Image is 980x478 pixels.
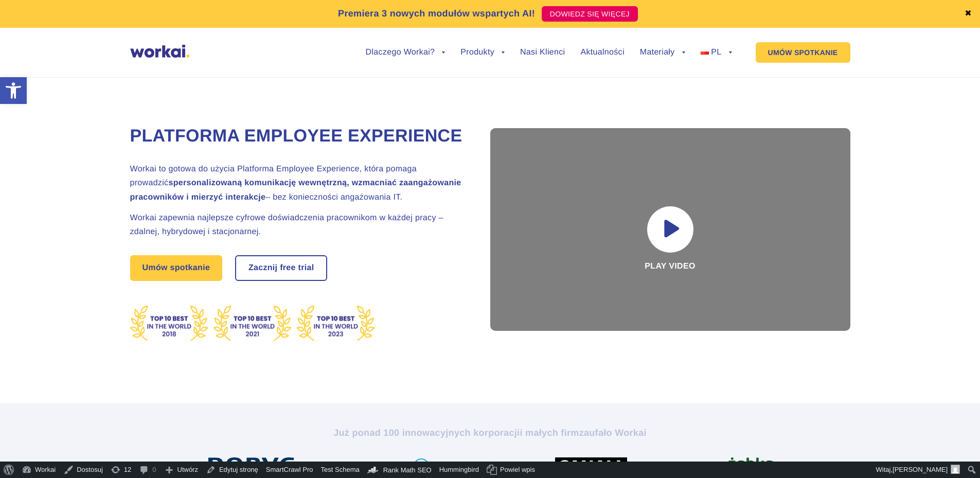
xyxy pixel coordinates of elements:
a: Zacznij free trial [236,256,327,280]
h2: Workai to gotowa do użycia Platforma Employee Experience, która pomaga prowadzić – bez koniecznoś... [130,162,465,204]
a: Dlaczego Workai? [366,48,446,57]
a: Nasi Klienci [520,48,565,57]
a: Workai [18,462,60,478]
h2: Już ponad 100 innowacyjnych korporacji zaufało Workai [205,427,776,439]
span: 0 [152,462,156,478]
a: Produkty [460,48,505,57]
div: Play video [490,128,850,331]
a: Edytuj stronę [202,462,262,478]
a: Kokpit Rank Math [364,462,436,478]
h1: Platforma Employee Experience [130,125,465,148]
a: ✖ [965,10,972,18]
i: i małych firm [520,428,579,438]
strong: spersonalizowaną komunikację wewnętrzną, wzmacniać zaangażowanie pracowników i mierzyć interakcje [130,179,461,201]
a: Test Schema [317,462,364,478]
span: 12 [124,462,131,478]
a: Hummingbird [436,462,483,478]
a: Umów spotkanie [130,255,223,281]
a: Dostosuj [60,462,107,478]
span: [PERSON_NAME] [893,466,948,473]
span: Powiel wpis [500,462,535,478]
a: UMÓW SPOTKANIE [756,42,850,63]
p: Premiera 3 nowych modułów wspartych AI! [338,7,535,21]
span: PL [711,48,721,57]
span: Rank Math SEO [383,466,432,474]
a: DOWIEDZ SIĘ WIĘCEJ [542,6,638,22]
a: Aktualności [580,48,624,57]
a: SmartCrawl Pro [262,462,317,478]
h2: Workai zapewnia najlepsze cyfrowe doświadczenia pracownikom w każdej pracy – zdalnej, hybrydowej ... [130,211,465,239]
a: Materiały [640,48,685,57]
a: Witaj, [872,462,964,478]
span: Utwórz [177,462,198,478]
